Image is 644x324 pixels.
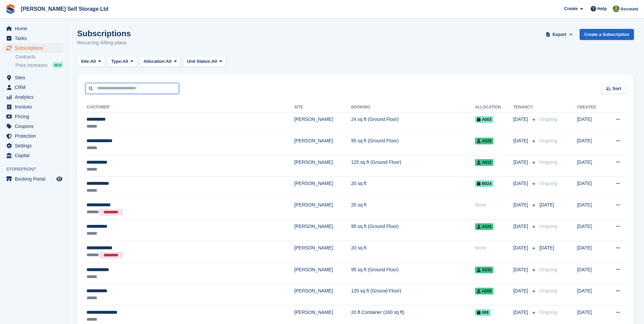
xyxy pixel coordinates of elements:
td: [PERSON_NAME] [294,177,351,198]
a: Create a Subscription [580,29,634,40]
td: [DATE] [577,134,605,155]
td: [PERSON_NAME] [294,112,351,134]
th: Tenancy [513,102,537,113]
td: 125 sq ft (Ground Floor) [351,155,475,177]
a: menu [3,92,63,102]
th: Site [294,102,351,113]
span: Account [621,6,638,12]
span: Ongoing [539,117,557,122]
button: Allocation: All [140,56,181,67]
span: Capital [15,151,55,160]
span: A028 [475,138,494,144]
span: Home [15,24,55,33]
span: Ongoing [539,310,557,315]
a: menu [3,131,63,141]
span: Pricing [15,112,55,121]
span: Price increases [15,62,48,68]
h1: Subscriptions [77,29,131,38]
span: [DATE] [513,137,529,144]
button: Site: All [77,56,105,67]
span: Ongoing [539,181,557,186]
span: Storefront [6,166,67,173]
span: [DATE] [539,245,554,250]
span: Sort [612,85,621,92]
img: stora-icon-8386f47178a22dfd0bd8f6a31ec36ba5ce8667c1dd55bd0f319d3a0aa187defe.svg [5,4,15,14]
span: Protection [15,131,55,141]
span: Ongoing [539,224,557,229]
img: Joshua Wild [613,5,620,12]
td: 95 sq ft (Ground Floor) [351,263,475,284]
span: Ongoing [539,267,557,272]
span: CRM [15,83,55,92]
td: [PERSON_NAME] [294,198,351,220]
span: All [90,58,96,65]
span: [DATE] [513,287,529,294]
span: B024 [475,180,494,187]
span: All [122,58,128,65]
span: All [166,58,172,65]
span: 009 [475,309,491,316]
th: Created [577,102,605,113]
span: Invoices [15,102,55,111]
span: [DATE] [513,201,529,209]
td: [DATE] [577,112,605,134]
a: menu [3,83,63,92]
span: [DATE] [539,202,554,207]
span: [DATE] [513,309,529,316]
button: Export [545,29,574,40]
a: menu [3,102,63,111]
td: 20 sq ft [351,241,475,263]
span: Sites [15,73,55,82]
td: [PERSON_NAME] [294,220,351,241]
td: 95 sq ft (Ground Floor) [351,220,475,241]
th: Allocation [475,102,514,113]
a: menu [3,73,63,82]
span: Ongoing [539,159,557,165]
a: menu [3,174,63,184]
a: menu [3,24,63,33]
span: Tasks [15,34,55,43]
td: [DATE] [577,220,605,241]
span: A003 [475,116,494,123]
span: Ongoing [539,288,557,293]
td: [PERSON_NAME] [294,284,351,306]
span: Ongoing [539,138,557,143]
span: Settings [15,141,55,150]
span: A026 [475,223,494,230]
span: A006 [475,288,494,294]
td: 20 sq ft [351,198,475,220]
td: [PERSON_NAME] [294,155,351,177]
a: menu [3,43,63,53]
td: [DATE] [577,241,605,263]
span: Site: [81,58,90,65]
td: 20 sq ft [351,177,475,198]
span: A010 [475,159,494,166]
a: menu [3,34,63,43]
td: [DATE] [577,263,605,284]
span: Coupons [15,122,55,131]
a: menu [3,122,63,131]
span: Type: [111,58,123,65]
button: Type: All [108,56,137,67]
span: Subscriptions [15,43,55,53]
td: [PERSON_NAME] [294,263,351,284]
span: Unit Status: [187,58,211,65]
a: Preview store [55,175,63,183]
span: Analytics [15,92,55,102]
p: Recurring billing plans [77,39,131,47]
span: Allocation: [144,58,166,65]
div: NEW [52,62,63,68]
td: [DATE] [577,198,605,220]
a: menu [3,141,63,150]
td: [PERSON_NAME] [294,241,351,263]
span: Create [564,5,578,12]
span: [DATE] [513,244,529,251]
td: [DATE] [577,284,605,306]
span: [DATE] [513,266,529,273]
td: [DATE] [577,155,605,177]
th: Booking [351,102,475,113]
button: Unit Status: All [183,56,226,67]
th: Customer [85,102,294,113]
a: Contracts [15,54,63,60]
a: menu [3,151,63,160]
